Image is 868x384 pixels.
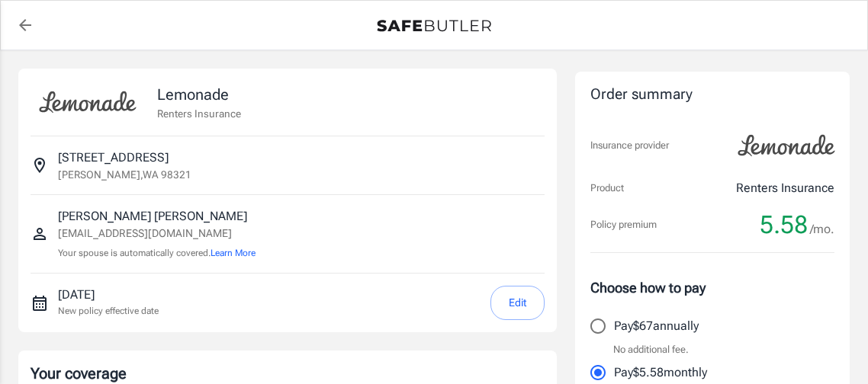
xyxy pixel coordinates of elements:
[760,210,808,240] span: 5.58
[31,225,49,243] svg: Insured person
[31,156,49,174] svg: Insured address
[729,124,844,167] img: Lemonade
[590,138,669,153] p: Insurance provider
[377,20,491,32] img: Back to quotes
[614,363,707,382] p: Pay $5.58 monthly
[58,149,169,167] p: [STREET_ADDRESS]
[736,179,834,197] p: Renters Insurance
[614,317,699,335] p: Pay $67 annually
[157,106,241,121] p: Renters Insurance
[58,286,159,304] p: [DATE]
[613,342,689,357] p: No additional fee.
[58,304,159,318] p: New policy effective date
[58,207,256,226] p: [PERSON_NAME] [PERSON_NAME]
[590,217,657,232] p: Policy premium
[810,219,834,240] span: /mo.
[211,246,256,260] button: Learn More
[10,10,40,40] a: back to quotes
[490,286,545,320] button: Edit
[590,84,834,106] div: Order summary
[31,81,145,123] img: Lemonade
[590,181,624,196] p: Product
[31,294,49,312] svg: New policy start date
[157,83,241,106] p: Lemonade
[58,246,256,261] p: Your spouse is automatically covered.
[31,363,545,384] p: Your coverage
[58,226,256,242] p: [EMAIL_ADDRESS][DOMAIN_NAME]
[58,167,191,182] p: [PERSON_NAME] , WA 98321
[590,277,834,298] p: Choose how to pay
